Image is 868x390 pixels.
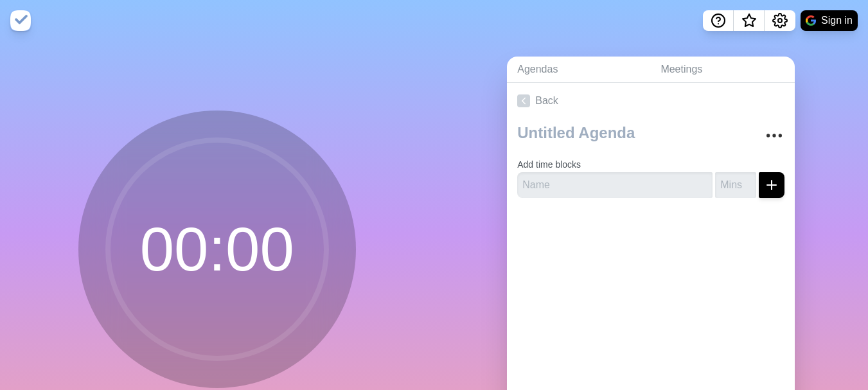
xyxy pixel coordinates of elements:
a: Meetings [650,57,795,83]
a: Back [507,83,795,119]
input: Name [517,172,713,198]
img: google logo [806,15,816,26]
button: Help [703,10,734,31]
button: Sign in [801,10,858,31]
button: More [761,123,787,148]
img: timeblocks logo [10,10,31,31]
label: Add time blocks [517,159,581,170]
a: Agendas [507,57,650,83]
button: What’s new [734,10,765,31]
button: Settings [765,10,795,31]
input: Mins [715,172,756,198]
